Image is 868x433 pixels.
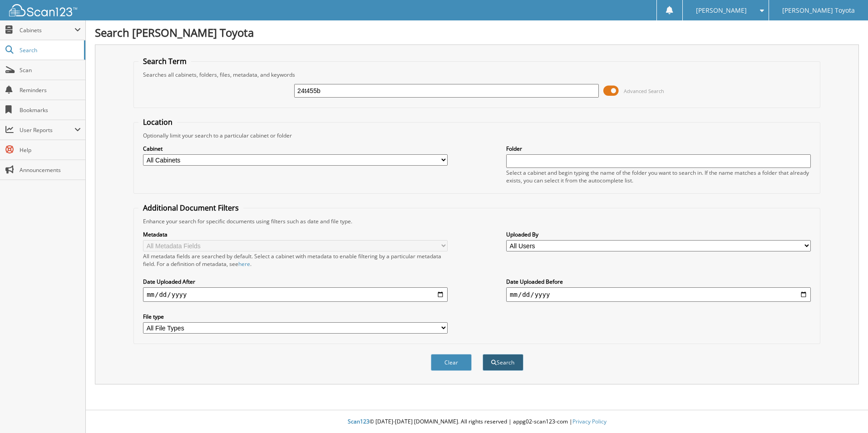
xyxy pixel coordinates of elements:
[348,418,370,425] span: Scan123
[9,4,77,16] img: scan123-logo-white.svg
[823,389,868,433] iframe: Chat Widget
[20,66,81,74] span: Scan
[483,354,523,371] button: Search
[572,418,607,425] a: Privacy Policy
[506,278,811,285] label: Date Uploaded Before
[86,411,868,433] div: © [DATE]-[DATE] [DOMAIN_NAME]. All rights reserved | appg02-scan123-com |
[506,169,811,184] div: Select a cabinet and begin typing the name of the folder you want to search in. If the name match...
[143,278,448,285] label: Date Uploaded After
[143,145,448,153] label: Cabinet
[506,287,811,302] input: end
[143,313,448,320] label: File type
[138,117,177,127] legend: Location
[696,8,747,13] span: [PERSON_NAME]
[238,260,250,268] a: here
[143,231,448,238] label: Metadata
[138,71,815,79] div: Searches all cabinets, folders, files, metadata, and keywords
[20,46,79,54] span: Search
[138,132,815,139] div: Optionally limit your search to a particular cabinet or folder
[782,8,855,13] span: [PERSON_NAME] Toyota
[138,56,191,66] legend: Search Term
[95,25,859,40] h1: Search [PERSON_NAME] Toyota
[506,231,811,238] label: Uploaded By
[20,146,81,154] span: Help
[624,88,664,94] span: Advanced Search
[138,217,815,225] div: Enhance your search for specific documents using filters such as date and file type.
[138,203,243,213] legend: Additional Document Filters
[143,287,448,302] input: start
[20,166,81,174] span: Announcements
[506,145,811,153] label: Folder
[143,252,448,268] div: All metadata fields are searched by default. Select a cabinet with metadata to enable filtering b...
[20,106,81,114] span: Bookmarks
[20,126,74,134] span: User Reports
[431,354,472,371] button: Clear
[20,86,81,94] span: Reminders
[20,26,74,34] span: Cabinets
